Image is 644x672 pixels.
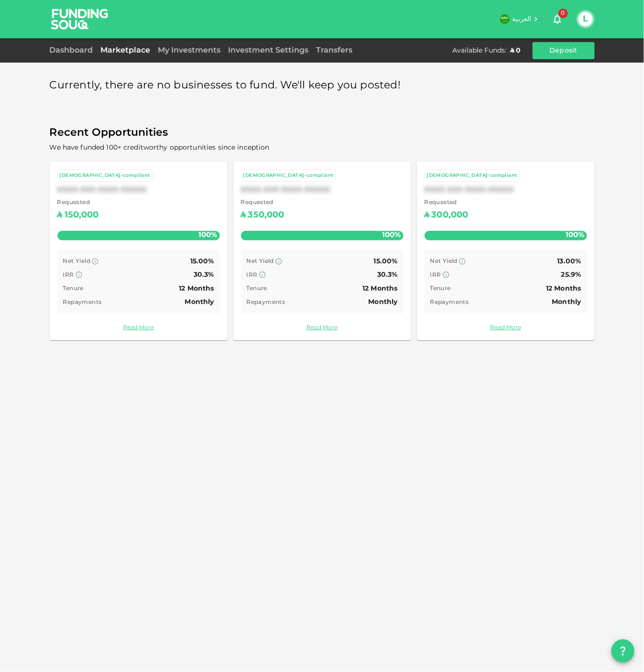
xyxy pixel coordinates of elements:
[513,16,532,22] span: العربية
[63,286,84,292] span: Tenure
[241,185,404,195] div: XXXX XXX XXXX XXXXX
[196,228,220,242] span: 100%
[453,46,507,55] div: Available Funds :
[247,286,267,292] span: Tenure
[552,299,581,305] span: Monthly
[185,299,214,305] span: Monthly
[430,286,451,292] span: Tenure
[374,258,398,265] span: 15.00%
[380,228,404,242] span: 100%
[430,300,469,305] span: Repayments
[50,124,595,142] span: Recent Opportunities
[194,271,214,278] span: 30.3%
[432,208,469,223] div: 300,000
[533,42,595,59] button: Deposit
[417,162,595,340] a: [DEMOGRAPHIC_DATA]-compliantXXXX XXX XXXX XXXXX Requested ʢ300,000100% Net Yield 13.00% IRR 25.9%...
[57,185,220,195] div: XXXX XXX XXXX XXXXX
[179,285,214,292] span: 12 Months
[63,259,91,264] span: Net Yield
[313,47,357,54] a: Transfers
[425,198,469,208] span: Requested
[500,14,510,24] img: flag-sa.b9a346574cdc8950dd34b50780441f57.svg
[247,300,285,305] span: Repayments
[243,172,334,180] div: [DEMOGRAPHIC_DATA]-compliant
[65,208,99,223] div: 150,000
[430,272,441,278] span: IRR
[362,285,397,292] span: 12 Months
[50,162,228,340] a: [DEMOGRAPHIC_DATA]-compliantXXXX XXX XXXX XXXXX Requested ʢ150,000100% Net Yield 15.00% IRR 30.3%...
[611,639,634,662] button: question
[425,324,587,333] a: Read More
[248,208,284,223] div: 350,000
[57,208,63,223] div: ʢ
[546,285,581,292] span: 12 Months
[60,172,150,180] div: [DEMOGRAPHIC_DATA]-compliant
[57,324,220,333] a: Read More
[225,47,313,54] a: Investment Settings
[50,47,97,54] a: Dashboard
[50,76,401,95] span: Currently, there are no businesses to fund. We'll keep you posted!
[548,10,567,29] button: 0
[233,162,411,340] a: [DEMOGRAPHIC_DATA]-compliantXXXX XXX XXXX XXXXX Requested ʢ350,000100% Net Yield 15.00% IRR 30.3%...
[425,208,430,223] div: ʢ
[564,228,587,242] span: 100%
[57,198,99,208] span: Requested
[50,144,270,151] span: We have funded 100+ creditworthy opportunities since inception
[377,271,398,278] span: 30.3%
[63,300,102,305] span: Repayments
[558,9,568,18] span: 0
[425,185,587,195] div: XXXX XXX XXXX XXXXX
[369,299,398,305] span: Monthly
[154,47,225,54] a: My Investments
[241,208,246,223] div: ʢ
[247,259,274,264] span: Net Yield
[241,324,404,333] a: Read More
[427,172,517,180] div: [DEMOGRAPHIC_DATA]-compliant
[63,272,74,278] span: IRR
[430,259,458,264] span: Net Yield
[97,47,154,54] a: Marketplace
[579,12,593,26] button: L
[511,46,521,55] div: ʢ 0
[561,271,581,278] span: 25.9%
[241,198,284,208] span: Requested
[247,272,258,278] span: IRR
[190,258,214,265] span: 15.00%
[557,258,581,265] span: 13.00%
